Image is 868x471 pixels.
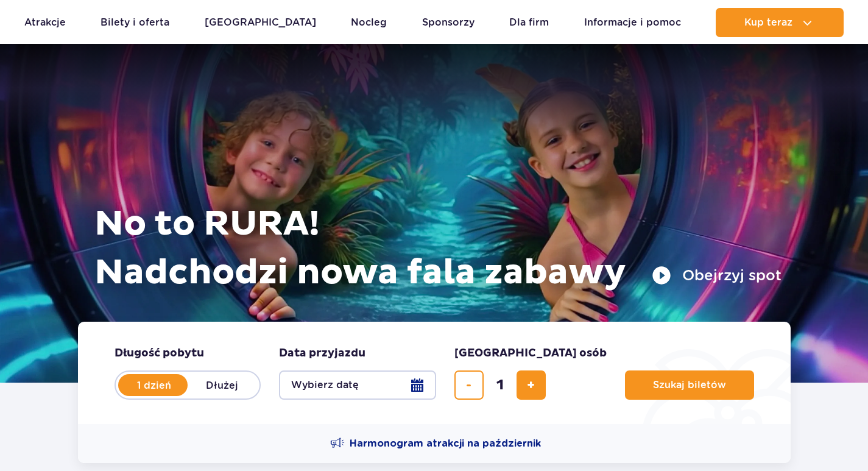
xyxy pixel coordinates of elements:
input: liczba biletów [485,370,515,400]
a: Harmonogram atrakcji na październik [330,436,541,451]
button: Obejrzyj spot [652,266,782,285]
label: 1 dzień [119,372,189,398]
button: Szukaj biletów [625,370,754,400]
a: [GEOGRAPHIC_DATA] [205,8,316,37]
span: Szukaj biletów [653,380,726,391]
span: [GEOGRAPHIC_DATA] osób [454,346,607,361]
span: Długość pobytu [115,346,204,361]
form: Planowanie wizyty w Park of Poland [78,322,791,424]
h1: No to RURA! Nadchodzi nowa fala zabawy [94,200,782,297]
button: usuń bilet [454,370,484,400]
a: Nocleg [351,8,387,37]
button: Wybierz datę [279,370,436,400]
a: Sponsorzy [422,8,475,37]
span: Kup teraz [744,17,792,28]
a: Atrakcje [24,8,66,37]
a: Dla firm [509,8,549,37]
a: Bilety i oferta [101,8,169,37]
span: Data przyjazdu [279,346,365,361]
label: Dłużej [188,372,257,398]
button: Kup teraz [716,8,844,37]
button: dodaj bilet [517,370,546,400]
span: Harmonogram atrakcji na październik [350,437,541,450]
a: Informacje i pomoc [584,8,681,37]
